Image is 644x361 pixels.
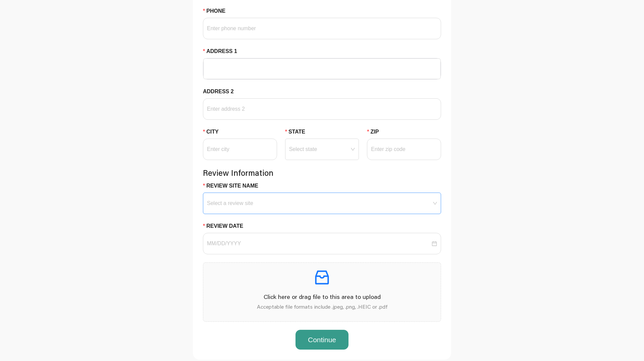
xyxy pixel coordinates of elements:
label: Zip [367,128,384,136]
p: Click here or drag file to this area to upload [209,292,435,301]
span: inbox [313,268,331,287]
label: Address 2 [203,88,239,96]
label: Review Date [203,222,249,230]
p: Acceptable file formats include .jpeg, .png, .HEIC or .pdf [209,303,435,311]
input: Address 2 [203,98,441,120]
label: Review Site Name [203,182,263,190]
input: Review Date [207,240,430,248]
input: Address 1 [207,59,437,79]
input: Zip [367,139,441,160]
input: Phone [203,18,441,39]
input: City [203,139,277,160]
button: Continue [296,330,348,350]
label: Phone [203,7,230,15]
label: State [285,128,311,136]
h4: Review Information [203,168,441,178]
label: City [203,128,224,136]
span: inboxClick here or drag file to this area to uploadAcceptable file formats include .jpeg, .png, .... [203,263,441,321]
label: Address 1 [203,47,242,55]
